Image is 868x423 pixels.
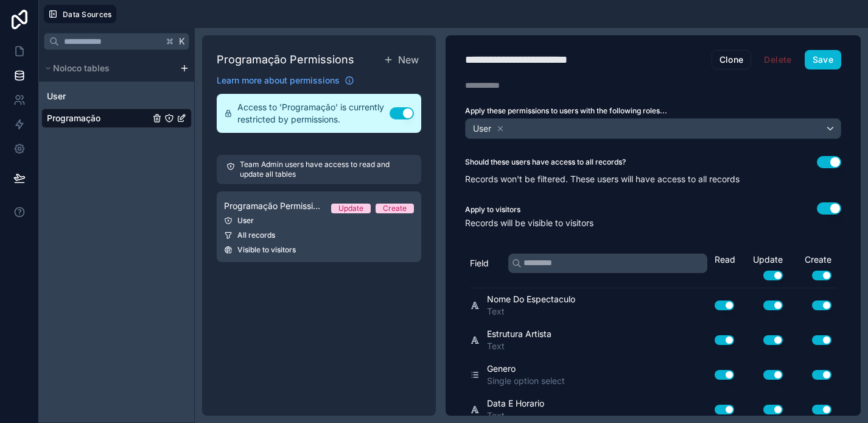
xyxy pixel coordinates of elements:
button: Data Sources [44,5,116,23]
span: Text [487,340,551,352]
span: User [473,123,491,135]
span: K [178,37,186,46]
span: New [398,52,419,67]
button: Clone [712,50,752,69]
label: Apply these permissions to users with the following roles... [465,106,841,116]
span: Genero [487,363,565,375]
span: Field [470,257,489,269]
span: Text [487,305,575,318]
button: User [465,118,841,139]
div: User [224,216,414,226]
a: Learn more about permissions [217,74,354,87]
button: New [381,50,421,69]
a: Programação Permission 1UpdateCreateUserAll recordsVisible to visitors [217,191,421,262]
label: Should these users have access to all records? [465,157,626,167]
span: Learn more about permissions [217,74,340,87]
span: All records [237,230,275,240]
span: Data E Horario [487,397,544,410]
label: Apply to visitors [465,205,520,215]
p: Team Admin users have access to read and update all tables [240,160,411,179]
div: Update [739,254,788,280]
p: Records won't be filtered. These users will have access to all records [465,173,841,185]
p: Records will be visible to visitors [465,217,841,229]
span: Data Sources [63,10,112,19]
button: Save [805,50,841,69]
span: Estrutura Artista [487,328,551,340]
span: Visible to visitors [237,245,296,255]
span: Single option select [487,375,565,387]
span: Nome Do Espectaculo [487,293,575,305]
span: Text [487,410,544,422]
span: Access to 'Programação' is currently restricted by permissions. [237,101,390,126]
span: Programação Permission 1 [224,200,321,212]
h1: Programação Permissions [217,51,354,68]
div: Update [338,204,363,213]
div: Read [715,254,739,266]
div: Create [383,204,407,213]
div: Create [788,254,836,280]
